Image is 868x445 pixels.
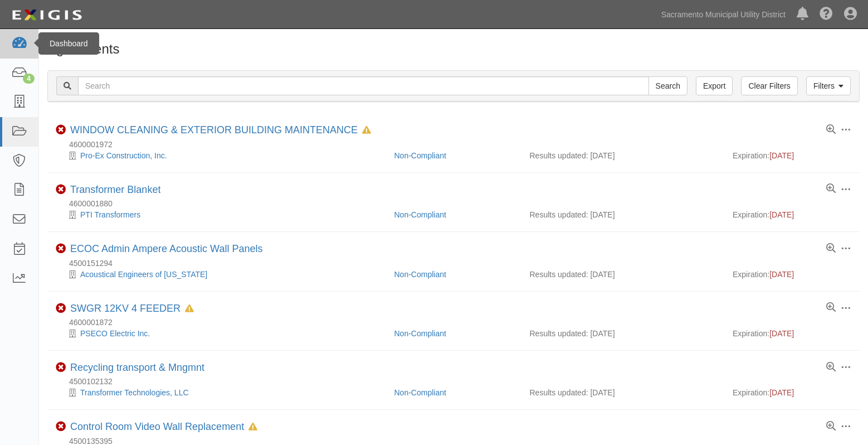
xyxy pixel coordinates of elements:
i: In Default since 08/31/2025 [248,423,257,431]
span: [DATE] [769,270,794,279]
i: Non-Compliant [56,185,66,195]
a: Export [696,76,733,95]
i: Non-Compliant [56,422,66,432]
div: Expiration: [733,209,851,220]
img: logo-5460c22ac91f19d4615b14bd174203de0afe785f0fc80cf4dbbc73dc1793850b.png [8,5,85,25]
div: Expiration: [733,150,851,161]
a: Non-Compliant [394,270,446,279]
a: View results summary [826,303,836,313]
input: Search [78,76,649,95]
i: In Default since 07/22/2025 [185,305,194,313]
a: Non-Compliant [394,329,446,338]
a: Transformer Blanket [70,184,160,195]
a: Transformer Technologies, LLC [80,388,189,397]
a: View results summary [826,244,836,254]
a: Recycling transport & Mngmnt [70,362,204,373]
div: 4600001972 [56,139,860,150]
div: 4600001880 [56,198,860,209]
span: [DATE] [769,329,794,338]
i: Non-Compliant [56,244,66,254]
div: 4600001872 [56,317,860,328]
div: Expiration: [733,269,851,280]
div: SWGR 12KV 4 FEEDER [70,303,194,315]
a: Clear Filters [741,76,797,95]
div: Results updated: [DATE] [530,387,716,398]
div: PSECO Electric Inc. [56,328,386,339]
a: PTI Transformers [80,210,140,219]
a: View results summary [826,125,836,135]
a: Filters [806,76,851,95]
i: Non-Compliant [56,303,66,313]
h1: Agreements [47,42,860,56]
div: WINDOW CLEANING & EXTERIOR BUILDING MAINTENANCE [70,124,371,137]
div: Results updated: [DATE] [530,328,716,339]
a: Pro-Ex Construction, Inc. [80,151,167,160]
a: ECOC Admin Ampere Acoustic Wall Panels [70,243,262,254]
a: View results summary [826,422,836,432]
a: Non-Compliant [394,388,446,397]
div: Expiration: [733,328,851,339]
a: Sacramento Municipal Utility District [656,3,791,26]
a: Acoustical Engineers of [US_STATE] [80,270,207,279]
i: In Default since 09/12/2025 [362,127,371,134]
a: View results summary [826,184,836,194]
a: Non-Compliant [394,210,446,219]
i: Non-Compliant [56,125,66,135]
a: Control Room Video Wall Replacement [70,421,244,432]
div: Results updated: [DATE] [530,269,716,280]
div: Recycling transport & Mngmnt [70,362,204,374]
i: Non-Compliant [56,362,66,373]
div: Transformer Technologies, LLC [56,387,386,398]
span: [DATE] [769,151,794,160]
a: View results summary [826,362,836,373]
div: 4 [23,74,35,84]
div: Expiration: [733,387,851,398]
div: 4500102132 [56,376,860,387]
a: Non-Compliant [394,151,446,160]
a: SWGR 12KV 4 FEEDER [70,303,181,314]
a: WINDOW CLEANING & EXTERIOR BUILDING MAINTENANCE [70,124,358,136]
div: Dashboard [38,32,99,55]
div: ECOC Admin Ampere Acoustic Wall Panels [70,243,262,255]
input: Search [648,76,687,95]
span: [DATE] [769,210,794,219]
span: [DATE] [769,388,794,397]
a: PSECO Electric Inc. [80,329,150,338]
div: 4500151294 [56,258,860,269]
div: PTI Transformers [56,209,386,220]
div: Pro-Ex Construction, Inc. [56,150,386,161]
div: Control Room Video Wall Replacement [70,421,257,433]
div: Results updated: [DATE] [530,209,716,220]
div: Results updated: [DATE] [530,150,716,161]
div: Acoustical Engineers of California [56,269,386,280]
i: Help Center - Complianz [820,8,833,21]
div: Transformer Blanket [70,184,160,196]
